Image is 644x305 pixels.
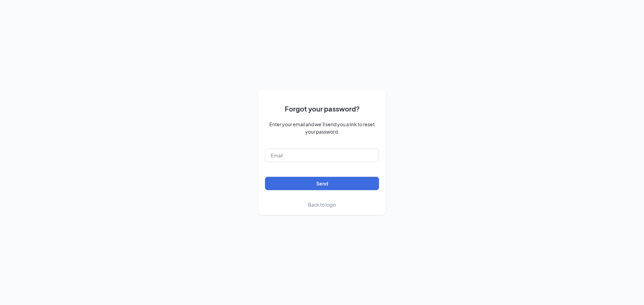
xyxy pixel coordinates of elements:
[308,201,336,208] a: Back to login
[308,202,336,208] span: Back to login
[265,121,379,135] span: Enter your email and we’ll send you a link to reset your password.
[265,149,379,162] input: Email
[265,177,379,190] button: Send
[285,103,360,114] span: Forgot your password?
